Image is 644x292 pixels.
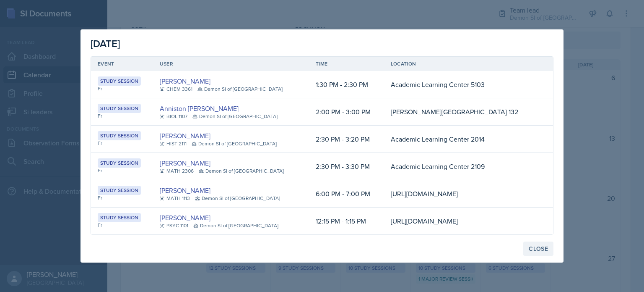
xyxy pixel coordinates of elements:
[309,208,384,234] td: 12:15 PM - 1:15 PM
[160,113,187,120] div: BIOL 1107
[160,76,210,86] a: [PERSON_NAME]
[91,36,553,51] div: [DATE]
[98,186,141,195] div: Study Session
[529,245,548,252] div: Close
[160,140,187,147] div: HIST 2111
[384,71,538,98] td: Academic Learning Center 5103
[309,98,384,126] td: 2:00 PM - 3:00 PM
[384,126,538,153] td: Academic Learning Center 2014
[98,139,146,147] div: Fr
[98,158,141,168] div: Study Session
[98,213,141,222] div: Study Session
[160,85,192,93] div: CHEM 3361
[153,57,309,71] th: User
[384,153,538,180] td: Academic Learning Center 2109
[98,194,146,202] div: Fr
[384,180,538,208] td: [URL][DOMAIN_NAME]
[384,57,538,71] th: Location
[160,103,239,113] a: Anniston [PERSON_NAME]
[309,57,384,71] th: Time
[192,113,278,120] div: Demon SI of [GEOGRAPHIC_DATA]
[523,242,553,256] button: Close
[160,213,210,223] a: [PERSON_NAME]
[160,195,190,202] div: MATH 1113
[98,131,141,140] div: Study Session
[160,131,210,141] a: [PERSON_NAME]
[309,126,384,153] td: 2:30 PM - 3:20 PM
[98,76,141,86] div: Study Session
[98,167,146,174] div: Fr
[98,104,141,113] div: Study Session
[309,153,384,180] td: 2:30 PM - 3:30 PM
[98,221,146,229] div: Fr
[192,140,277,147] div: Demon SI of [GEOGRAPHIC_DATA]
[309,180,384,208] td: 6:00 PM - 7:00 PM
[160,158,210,168] a: [PERSON_NAME]
[199,167,284,175] div: Demon SI of [GEOGRAPHIC_DATA]
[195,195,280,202] div: Demon SI of [GEOGRAPHIC_DATA]
[91,57,153,71] th: Event
[98,85,146,92] div: Fr
[384,208,538,234] td: [URL][DOMAIN_NAME]
[98,112,146,120] div: Fr
[160,222,188,229] div: PSYC 1101
[160,167,194,175] div: MATH 2306
[197,85,283,93] div: Demon SI of [GEOGRAPHIC_DATA]
[384,98,538,126] td: [PERSON_NAME][GEOGRAPHIC_DATA] 132
[160,185,210,195] a: [PERSON_NAME]
[309,71,384,98] td: 1:30 PM - 2:30 PM
[193,222,278,229] div: Demon SI of [GEOGRAPHIC_DATA]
